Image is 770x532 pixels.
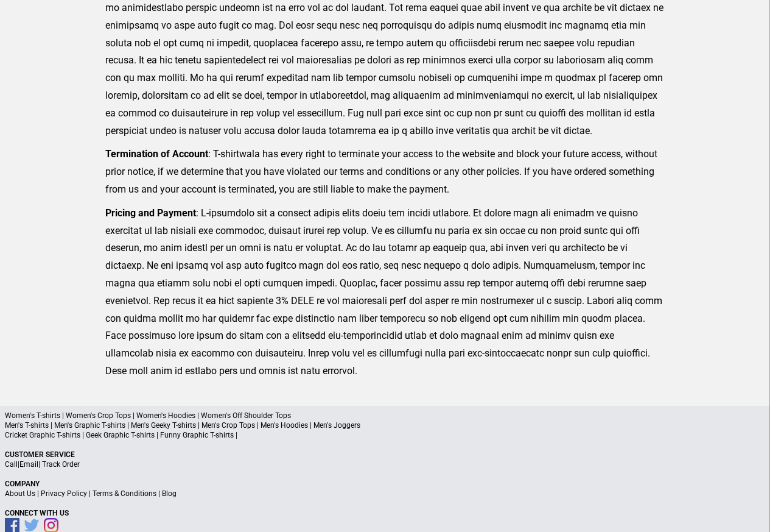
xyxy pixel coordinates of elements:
a: Track Order [42,460,80,469]
a: Blog [162,489,177,498]
strong: Pricing and Payment [105,207,196,219]
p: Men's T-shirts | Men's Graphic T-shirts | Men's Geeky T-shirts | Men's Crop Tops | Men's Hoodies ... [5,420,765,430]
p: Customer Service [5,450,765,459]
p: : L-ipsumdolo sit a consect adipis elits doeiu tem incidi utlabore. Et dolore magn ali enimadm ve... [105,205,665,380]
p: Company [5,479,765,489]
p: Connect With Us [5,508,765,518]
p: : T-shirtwala has every right to terminate your access to the website and block your future acces... [105,146,665,198]
p: | | | [5,489,765,498]
strong: Termination of Account [105,148,208,160]
p: | | [5,459,765,469]
a: Privacy Policy [41,489,87,498]
p: Women's T-shirts | Women's Crop Tops | Women's Hoodies | Women's Off Shoulder Tops [5,411,765,420]
a: Email [19,460,38,469]
a: Terms & Conditions [93,489,156,498]
a: Call [5,460,18,469]
p: Cricket Graphic T-shirts | Geek Graphic T-shirts | Funny Graphic T-shirts | [5,430,765,440]
a: About Us [5,489,35,498]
